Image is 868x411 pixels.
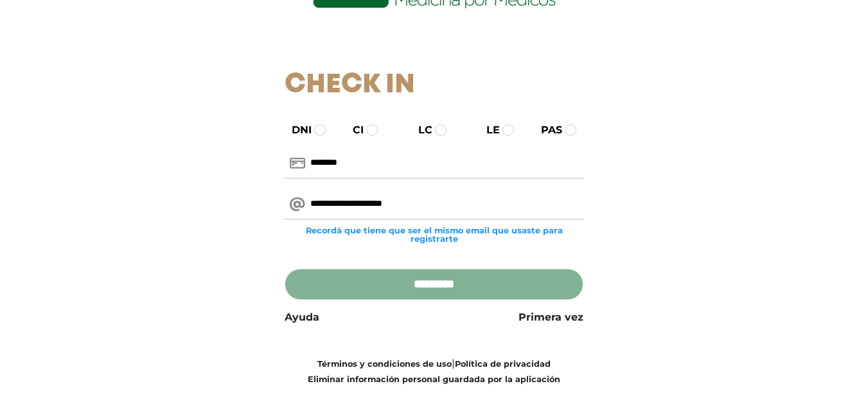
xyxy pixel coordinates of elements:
label: LE [475,122,500,138]
label: LC [407,122,432,138]
a: Política de privacidad [455,359,551,369]
small: Recordá que tiene que ser el mismo email que usaste para registrarte [285,226,583,243]
label: CI [341,122,364,138]
a: Eliminar información personal guardada por la aplicación [308,374,560,384]
label: DNI [280,122,312,138]
a: Ayuda [285,310,319,325]
label: PAS [529,122,562,138]
div: | [275,356,593,387]
a: Términos y condiciones de uso [317,359,452,369]
h1: Check In [285,69,583,101]
a: Primera vez [518,310,583,325]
